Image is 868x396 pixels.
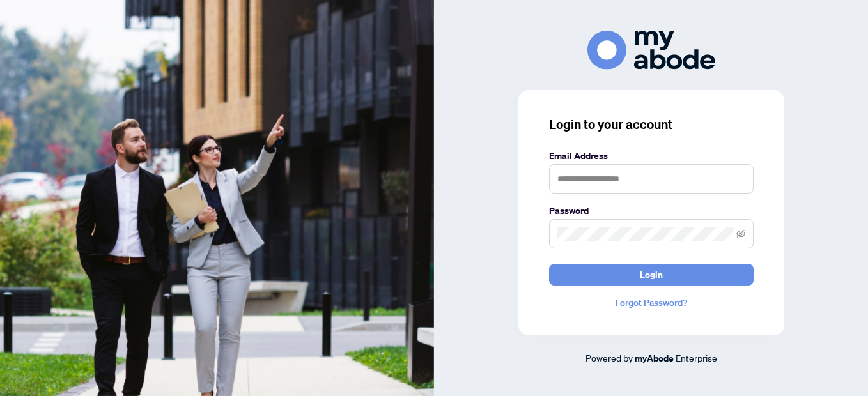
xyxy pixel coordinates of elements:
span: eye-invisible [736,229,745,238]
img: ma-logo [587,31,715,70]
span: Enterprise [676,352,717,363]
button: Login [549,264,754,286]
a: Forgot Password? [549,296,754,310]
a: myAbode [635,351,674,365]
label: Email Address [549,149,754,163]
label: Password [549,204,754,218]
span: Powered by [585,352,633,363]
h3: Login to your account [549,116,754,133]
span: Login [640,264,663,285]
